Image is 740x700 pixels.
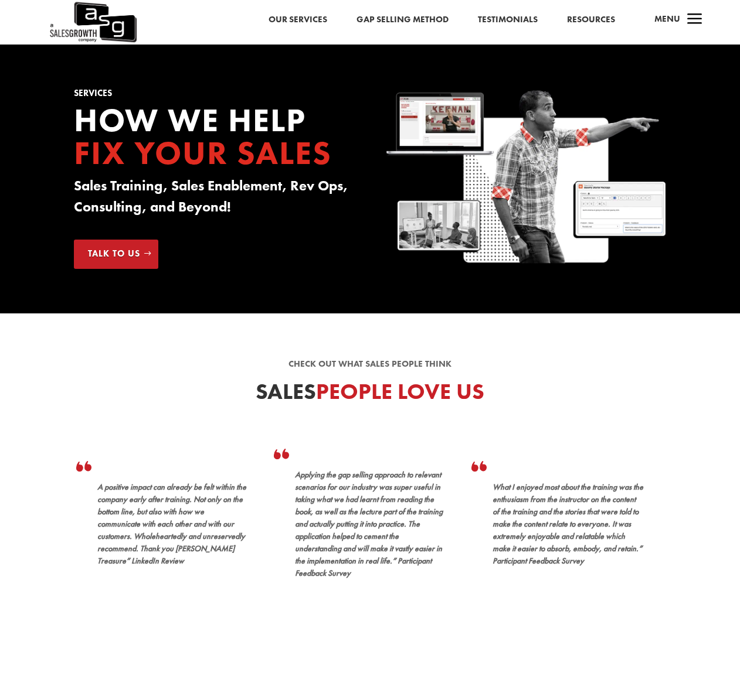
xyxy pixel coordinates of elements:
a: Testimonials [478,12,538,28]
span: People Love Us [316,377,484,405]
span: What I enjoyed most about the training was the enthusiasm from the instructor on the content of t... [493,482,643,566]
h3: Sales Training, Sales Enablement, Rev Ops, Consulting, and Beyond! [74,175,354,223]
h1: Services [74,89,354,104]
span: Applying the gap selling approach to relevant scenarios for our industry was super useful in taki... [295,469,443,578]
p: Check out what sales people think [74,357,666,371]
img: Sales Growth Keenan [386,89,666,267]
button: slick-slide-0-1 [344,623,352,632]
a: Gap Selling Method [357,12,449,28]
span: a [683,8,707,32]
a: Resources [567,12,615,28]
p: A positive impact can already be felt within the company early after training. Not only on the bo... [97,481,248,575]
button: slick-slide-0-2 [358,623,367,632]
a: Our Services [269,12,327,28]
button: slick-slide-0-0 [329,623,338,632]
button: slick-slide-0-3 [373,623,382,632]
span: Fix your Sales [74,132,332,174]
h2: How we Help [74,104,354,175]
h2: Sales [74,381,666,409]
span: Menu [654,13,680,25]
button: slick-slide-0-5 [402,623,411,632]
button: slick-slide-0-4 [388,623,396,632]
a: Talk to Us [74,240,158,269]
